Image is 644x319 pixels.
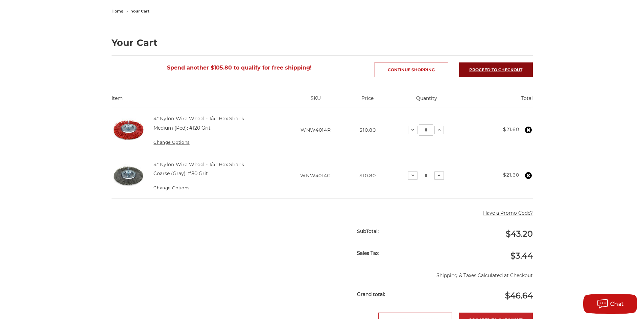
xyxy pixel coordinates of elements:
[357,291,385,297] strong: Grand total:
[112,113,145,147] img: 4" Nylon Wire Wheel - 1/4" Hex Shank
[112,38,533,47] h1: Your Cart
[282,95,350,107] th: SKU
[301,127,331,133] span: WNW4014R
[153,170,208,177] dd: Coarse (Gray): #80 Grit
[505,291,533,300] span: $46.64
[359,172,376,179] span: $10.80
[459,62,533,77] a: Proceed to checkout
[506,229,533,239] span: $43.20
[510,251,533,261] span: $3.44
[419,124,433,136] input: 4" Nylon Wire Wheel - 1/4" Hex Shank Quantity:
[357,267,532,279] p: Shipping & Taxes Calculated at Checkout
[131,9,149,14] span: your cart
[112,159,145,193] img: 4" Nylon Wire Wheel - 1/4" Hex Shank
[112,95,282,107] th: Item
[386,95,467,107] th: Quantity
[359,127,376,133] span: $10.80
[503,126,519,132] strong: $21.60
[153,161,244,167] a: 4" Nylon Wire Wheel - 1/4" Hex Shank
[300,172,331,179] span: WNW4014G
[467,95,532,107] th: Total
[167,64,312,71] span: Spend another $105.80 to qualify for free shipping!
[357,250,379,256] strong: Sales Tax:
[153,140,189,145] a: Change Options
[419,170,433,181] input: 4" Nylon Wire Wheel - 1/4" Hex Shank Quantity:
[375,62,448,77] a: Continue Shopping
[610,301,624,307] span: Chat
[583,294,637,314] button: Chat
[153,125,211,132] dd: Medium (Red): #120 Grit
[153,115,244,122] a: 4" Nylon Wire Wheel - 1/4" Hex Shank
[112,9,123,14] a: home
[350,95,386,107] th: Price
[483,210,533,217] button: Have a Promo Code?
[357,223,445,240] div: SubTotal:
[153,185,189,190] a: Change Options
[503,172,519,178] strong: $21.60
